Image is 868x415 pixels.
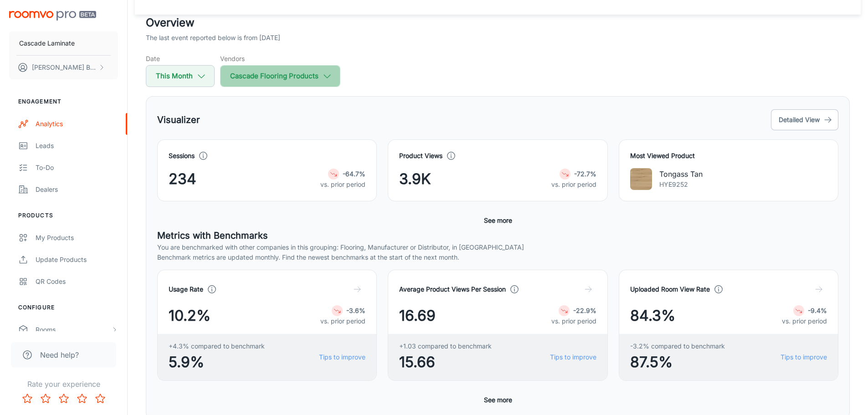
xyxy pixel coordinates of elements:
span: 10.2% [169,305,211,327]
p: You are benchmarked with other companies in this grouping: Flooring, Manufacturer or Distributor,... [157,242,838,252]
span: 15.66 [399,351,492,373]
div: QR Codes [36,277,118,287]
p: [PERSON_NAME] Buckwold [32,62,96,72]
strong: -3.6% [346,307,365,314]
span: Need help? [40,349,79,360]
div: My Products [36,233,118,243]
h4: Most Viewed Product [630,151,827,161]
button: See more [480,392,516,408]
div: Analytics [36,119,118,129]
span: +4.3% compared to benchmark [169,341,265,351]
span: 5.9% [169,351,265,373]
button: Rate 1 star [18,389,36,408]
p: Benchmark metrics are updated monthly. Find the newest benchmarks at the start of the next month. [157,252,838,262]
strong: -22.9% [573,307,596,314]
span: 87.5% [630,351,725,373]
strong: -72.7% [574,170,596,178]
h4: Uploaded Room View Rate [630,284,710,294]
h4: Sessions [169,151,195,161]
h5: Metrics with Benchmarks [157,229,838,242]
button: See more [480,212,516,229]
h5: Date [146,54,215,63]
p: vs. prior period [782,316,827,326]
a: Tips to improve [550,352,596,362]
button: [PERSON_NAME] Buckwold [9,56,118,79]
strong: -64.7% [343,170,365,178]
button: Rate 4 star [73,389,91,408]
p: Tongass Tan [659,169,703,179]
div: Leads [36,141,118,151]
div: Rooms [36,325,111,335]
button: Detailed View [771,109,838,130]
img: Roomvo PRO Beta [9,11,96,20]
span: 84.3% [630,305,675,327]
span: -3.2% compared to benchmark [630,341,725,351]
p: vs. prior period [551,316,596,326]
button: Rate 3 star [55,389,73,408]
p: HYE9252 [659,179,703,190]
a: Tips to improve [319,352,365,362]
h5: Vendors [220,54,340,63]
div: Dealers [36,184,118,195]
h4: Product Views [399,151,442,161]
button: Cascade Flooring Products [220,65,340,87]
h2: Overview [146,15,850,31]
p: The last event reported below is from [DATE] [146,33,280,43]
p: Rate your experience [7,379,120,389]
p: vs. prior period [320,316,365,326]
a: Tips to improve [781,352,827,362]
div: Update Products [36,255,118,265]
span: 3.9K [399,168,431,190]
button: Rate 2 star [36,389,55,408]
h4: Average Product Views Per Session [399,284,506,294]
strong: -9.4% [808,307,827,314]
div: To-do [36,163,118,173]
h5: Visualizer [157,113,200,127]
img: Tongass Tan [630,168,652,190]
p: vs. prior period [551,179,596,190]
p: vs. prior period [320,179,365,190]
h4: Usage Rate [169,284,203,294]
span: 16.69 [399,305,436,327]
span: +1.03 compared to benchmark [399,341,492,351]
button: This Month [146,65,215,87]
p: Cascade Laminate [19,38,75,48]
button: Rate 5 star [91,389,109,408]
button: Cascade Laminate [9,31,118,55]
span: 234 [169,168,196,190]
